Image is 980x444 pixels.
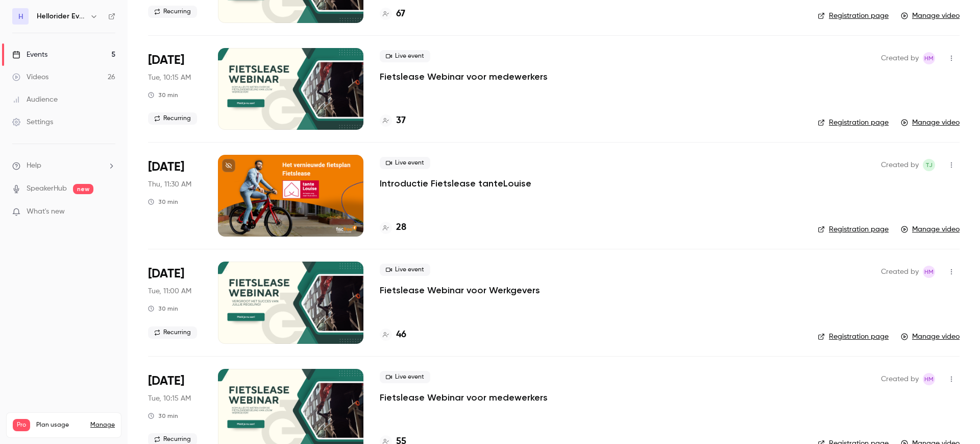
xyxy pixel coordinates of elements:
span: Created by [881,159,919,171]
a: Fietslease Webinar voor medewerkers [380,71,548,83]
span: Created by [881,373,919,385]
a: Manage video [901,11,960,21]
div: 30 min [148,305,178,313]
div: Audience [12,95,58,105]
h6: Hellorider Events [37,11,86,21]
span: Heleen Mostert [923,52,935,64]
div: Settings [12,117,53,127]
h4: 46 [396,328,406,342]
span: Thu, 11:30 AM [148,179,191,190]
h4: 37 [396,114,406,128]
a: Registration page [818,224,889,235]
span: [DATE] [148,373,184,389]
span: Recurring [148,112,197,125]
a: SpeakerHub [27,183,67,194]
span: Live event [380,264,430,276]
span: Live event [380,371,430,383]
div: Jul 8 Tue, 11:00 AM (Europe/Amsterdam) [148,262,202,343]
a: Registration page [818,11,889,21]
span: Live event [380,50,430,62]
a: 28 [380,221,406,235]
span: TJ [925,159,933,171]
a: Fietslease Webinar voor Werkgevers [380,284,540,296]
span: Tue, 10:15 AM [148,73,191,83]
div: 30 min [148,91,178,99]
a: Registration page [818,332,889,342]
a: Fietslease Webinar voor medewerkers [380,391,548,404]
div: Jul 10 Thu, 11:30 AM (Europe/Amsterdam) [148,155,202,237]
a: Manage video [901,118,960,128]
span: new [73,184,93,194]
a: Manage [90,421,115,429]
span: Heleen Mostert [923,266,935,278]
span: HM [924,52,934,64]
a: 37 [380,114,406,128]
span: Recurring [148,6,197,18]
div: Videos [12,72,48,82]
div: 30 min [148,412,178,420]
a: 67 [380,7,405,21]
a: Manage video [901,224,960,235]
a: Manage video [901,332,960,342]
span: [DATE] [148,52,184,68]
iframe: Noticeable Trigger [103,207,115,217]
div: Aug 5 Tue, 10:15 AM (Europe/Amsterdam) [148,48,202,130]
span: Recurring [148,326,197,339]
span: Live event [380,157,430,169]
h4: 67 [396,7,405,21]
span: Tue, 10:15 AM [148,393,191,404]
span: [DATE] [148,159,184,175]
div: 30 min [148,198,178,206]
a: Registration page [818,118,889,128]
span: Plan usage [36,421,84,429]
span: Heleen Mostert [923,373,935,385]
span: Pro [13,419,30,431]
li: help-dropdown-opener [12,160,115,171]
span: Help [27,160,41,171]
h4: 28 [396,221,406,235]
span: HM [924,373,934,385]
span: What's new [27,206,65,217]
span: Toon Jongerius [923,159,935,171]
span: HM [924,266,934,278]
span: Created by [881,52,919,64]
span: Created by [881,266,919,278]
span: Tue, 11:00 AM [148,286,191,296]
div: Events [12,50,47,60]
a: Introductie Fietslease tanteLouise [380,177,531,190]
span: [DATE] [148,266,184,282]
a: 46 [380,328,406,342]
span: H [18,11,23,22]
